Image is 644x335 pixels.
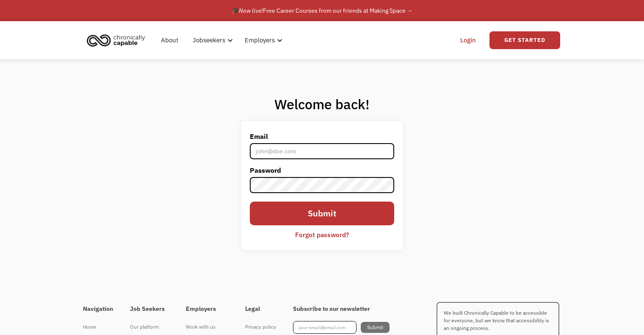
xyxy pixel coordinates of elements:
[250,143,394,159] input: john@doe.com
[293,321,390,334] form: Footer Newsletter
[361,322,390,333] input: Submit
[293,305,390,313] h4: Subscribe to our newsletter
[239,7,263,14] em: Now live!
[289,227,355,242] a: Forgot password?
[293,321,357,334] input: your-email@email.com
[241,96,402,113] h1: Welcome back!
[188,27,235,54] div: Jobseekers
[83,305,113,313] h4: Navigation
[245,322,276,332] div: Privacy policy
[245,35,275,45] div: Employers
[130,322,169,332] div: Our platform
[130,305,169,313] h4: Job Seekers
[186,321,228,333] a: Work with us
[245,321,276,333] a: Privacy policy
[250,202,394,225] input: Submit
[250,130,394,242] form: Email Form 2
[295,230,349,240] div: Forgot password?
[455,27,481,54] a: Login
[84,31,152,50] a: home
[186,305,228,313] h4: Employers
[83,321,113,333] a: Home
[83,322,113,332] div: Home
[232,6,413,16] div: 🎓 Free Career Courses from our friends at Making Space →
[186,322,228,332] div: Work with us
[84,31,148,50] img: Chronically Capable logo
[156,27,183,54] a: About
[250,130,394,143] label: Email
[193,35,225,45] div: Jobseekers
[245,305,276,313] h4: Legal
[240,27,285,54] div: Employers
[250,163,394,177] label: Password
[489,31,560,49] a: Get Started
[130,321,169,333] a: Our platform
